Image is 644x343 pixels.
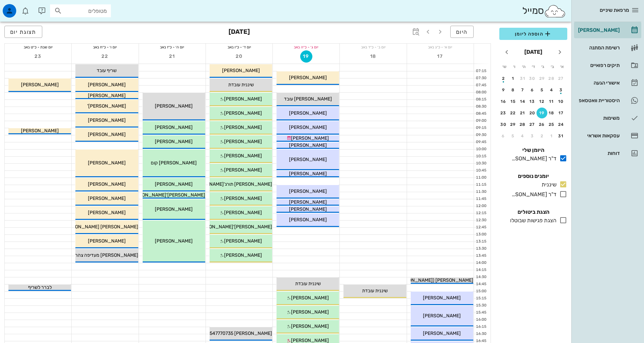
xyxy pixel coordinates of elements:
div: שיננית [539,181,556,189]
th: ד׳ [529,61,538,72]
div: יום ב׳ - כ״ד באב [340,44,406,50]
button: היום [450,26,474,38]
div: 2 [498,76,509,81]
button: 19 [536,108,547,118]
div: 15:45 [474,310,488,316]
span: [PERSON_NAME] תורג'[PERSON_NAME] [186,181,272,187]
div: היסטוריית וואטסאפ [577,98,620,103]
div: 12:15 [474,210,488,216]
button: 24 [556,119,567,130]
div: 08:15 [474,97,488,102]
div: 6 [527,88,538,92]
span: [PERSON_NAME]'[PERSON_NAME] [195,224,272,230]
span: [PERSON_NAME] [224,110,262,116]
div: 14:00 [474,260,488,266]
div: יום ו׳ - כ״ח באב [72,44,138,50]
button: 18 [546,108,557,118]
button: 27 [556,73,567,84]
div: 16:30 [474,331,488,337]
div: 16:15 [474,324,488,330]
span: [PERSON_NAME] [224,139,262,144]
span: [PERSON_NAME] [224,238,262,244]
th: ג׳ [539,61,547,72]
span: תצוגת יום [10,29,37,35]
button: 21 [166,50,178,63]
button: 5 [536,85,547,95]
button: 4 [546,85,557,95]
div: 09:00 [474,118,488,124]
span: [PERSON_NAME] [423,330,461,336]
div: 26 [536,122,547,127]
button: 20 [527,108,538,118]
span: שריף עובד [97,68,117,73]
span: 21 [166,53,178,59]
div: 22 [508,111,519,115]
div: תיקים רפואיים [577,63,620,68]
div: הצגת פגישות שבוטלו [507,216,556,225]
button: הוספה ליומן [499,28,567,40]
div: 08:45 [474,111,488,117]
div: 17 [556,111,567,115]
div: 30 [498,122,509,127]
div: 11:00 [474,175,488,181]
div: 11:30 [474,189,488,195]
span: [PERSON_NAME] [155,238,193,244]
div: [PERSON_NAME] [577,27,620,33]
div: 14:15 [474,267,488,273]
div: 3 [556,88,567,92]
span: [PERSON_NAME] [222,68,260,73]
span: [PERSON_NAME]' [87,103,126,109]
th: ו׳ [509,61,518,72]
span: [PERSON_NAME] ([PERSON_NAME]) [393,277,473,283]
span: [PERSON_NAME] [155,181,193,187]
th: א׳ [558,61,567,72]
span: [PERSON_NAME] [155,206,193,212]
a: היסטוריית וואטסאפ [574,92,641,109]
div: 2 [536,134,547,138]
span: 20 [233,53,245,59]
button: 28 [546,73,557,84]
div: 09:15 [474,125,488,131]
span: שיננית עובדת [362,288,388,294]
div: 24 [556,122,567,127]
th: ב׳ [548,61,557,72]
button: 20 [233,50,245,63]
th: ש׳ [500,61,509,72]
div: 11 [546,99,557,104]
span: [PERSON_NAME] [289,142,327,148]
span: לברר לשריף [28,284,52,290]
button: תצוגת יום [4,26,42,38]
div: יום שבת - כ״ט באב [5,44,71,50]
div: 23 [498,111,509,115]
button: 21 [517,108,528,118]
button: 1 [508,73,519,84]
div: 07:30 [474,75,488,81]
a: רשימת המתנה [574,40,641,56]
button: 3 [556,85,567,95]
div: 14:30 [474,274,488,280]
div: אישורי הגעה [577,80,620,86]
button: 6 [527,85,538,95]
h3: [DATE] [229,26,250,39]
div: 10:00 [474,146,488,152]
span: [PERSON_NAME] [291,309,329,315]
div: 4 [546,88,557,92]
img: SmileCloud logo [544,4,566,18]
span: [PERSON_NAME] [88,210,126,215]
button: 12 [536,96,547,107]
th: ה׳ [519,61,528,72]
button: 17 [434,50,446,63]
div: 5 [536,88,547,92]
button: 3 [527,131,538,141]
button: 22 [508,108,519,118]
div: 13 [527,99,538,104]
div: 13:45 [474,253,488,259]
button: 6 [498,131,509,141]
div: 12:45 [474,225,488,230]
a: תיקים רפואיים [574,57,641,73]
div: סמייל [522,4,566,18]
a: [PERSON_NAME] [574,22,641,38]
div: 29 [536,76,547,81]
div: ד"ר [PERSON_NAME] [509,155,556,163]
div: 27 [556,76,567,81]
